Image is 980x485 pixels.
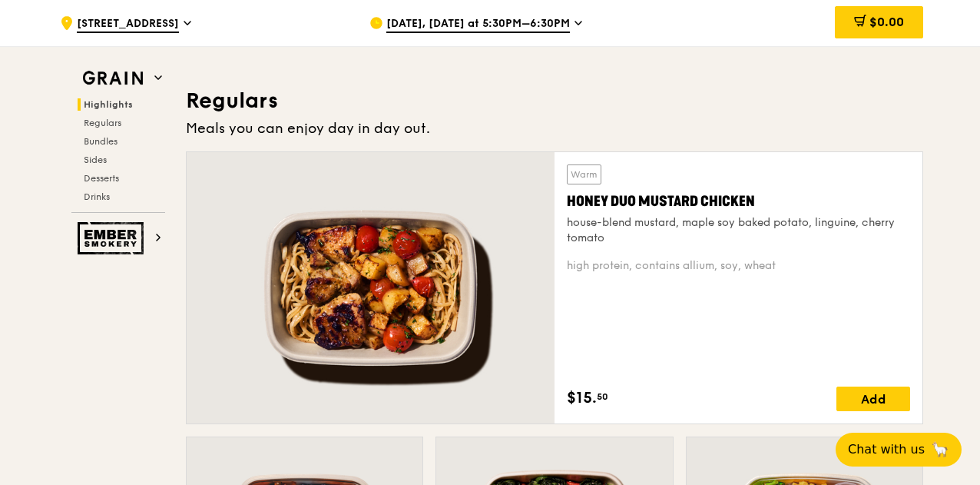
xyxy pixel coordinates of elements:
[78,65,148,92] img: Grain web logo
[186,118,923,139] div: Meals you can enjoy day in day out.
[567,387,597,410] span: $15.
[84,154,107,165] span: Sides
[567,164,601,184] div: Warm
[84,173,119,184] span: Desserts
[836,433,962,467] button: Chat with us🦙
[567,258,910,274] div: high protein, contains allium, soy, wheat
[84,191,110,202] span: Drinks
[931,440,949,459] span: 🦙
[597,390,608,403] span: 50
[78,222,148,254] img: Ember Smokery web logo
[836,387,910,411] div: Add
[84,99,133,110] span: Highlights
[567,215,910,246] div: house-blend mustard, maple soy baked potato, linguine, cherry tomato
[869,15,904,29] span: $0.00
[77,16,179,33] span: [STREET_ADDRESS]
[84,136,118,147] span: Bundles
[848,440,925,459] span: Chat with us
[567,191,910,212] div: Honey Duo Mustard Chicken
[186,87,923,115] h3: Regulars
[84,118,121,128] span: Regulars
[386,16,570,33] span: [DATE], [DATE] at 5:30PM–6:30PM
